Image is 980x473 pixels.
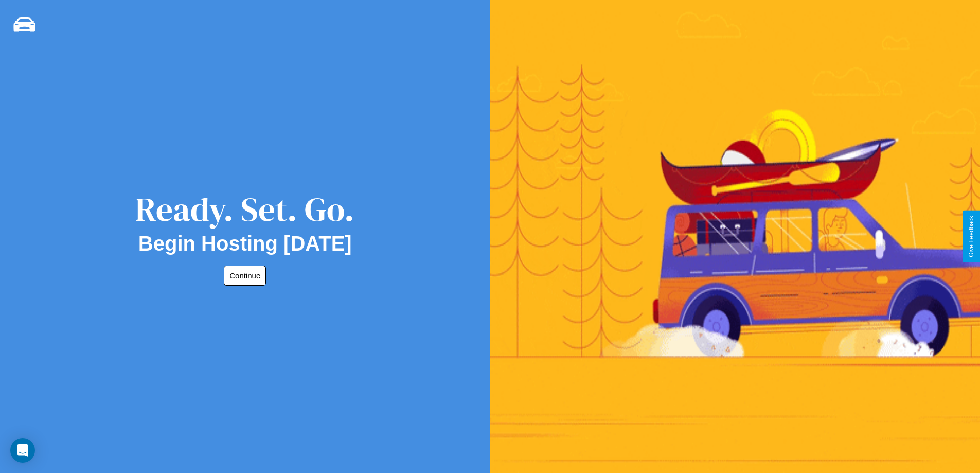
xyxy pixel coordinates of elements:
div: Give Feedback [968,216,975,257]
button: Continue [224,266,266,286]
div: Ready. Set. Go. [135,186,354,232]
div: Open Intercom Messenger [10,438,35,463]
h2: Begin Hosting [DATE] [138,232,352,255]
